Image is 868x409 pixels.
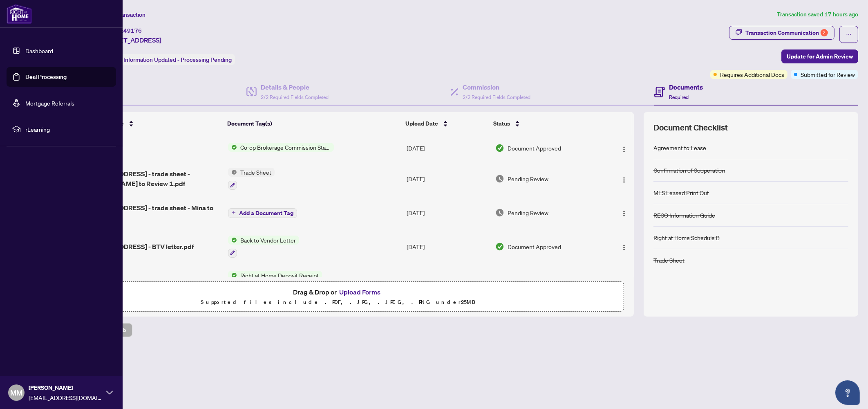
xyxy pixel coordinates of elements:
[228,143,334,152] button: Status IconCo-op Brokerage Commission Statement
[228,207,297,218] button: Add a Document Tag
[777,10,858,19] article: Transaction saved 17 hours ago
[228,236,299,258] button: Status IconBack to Vendor Letter
[801,70,855,79] span: Submitted for Review
[224,112,402,135] th: Document Tag(s)
[85,203,221,222] span: [STREET_ADDRESS] - trade sheet - Mina to Review.pdf
[402,112,490,135] th: Upload Date
[653,143,706,152] div: Agreement to Lease
[53,282,624,312] span: Drag & Drop orUpload FormsSupported files include .PDF, .JPG, .JPEG, .PNG under25MB
[617,275,631,288] button: Logo
[617,206,631,219] button: Logo
[669,94,689,100] span: Required
[85,242,194,252] span: [STREET_ADDRESS] - BTV letter.pdf
[653,211,715,220] div: RECO Information Guide
[508,242,561,251] span: Document Approved
[508,174,548,183] span: Pending Review
[621,177,627,183] img: Logo
[403,196,492,229] td: [DATE]
[228,143,237,152] img: Status Icon
[617,172,631,185] button: Logo
[846,31,852,37] span: ellipsis
[508,144,561,153] span: Document Approved
[835,380,860,405] button: Open asap
[25,99,74,107] a: Mortgage Referrals
[653,256,685,265] div: Trade Sheet
[745,26,828,39] div: Transaction Communication
[495,242,504,251] img: Document Status
[7,4,32,24] img: logo
[25,125,110,134] span: rLearning
[29,383,102,392] span: [PERSON_NAME]
[405,119,438,128] span: Upload Date
[621,244,627,251] img: Logo
[508,208,548,217] span: Pending Review
[403,161,492,196] td: [DATE]
[25,73,67,81] a: Deal Processing
[621,210,627,217] img: Logo
[617,142,631,155] button: Logo
[85,169,221,189] span: [STREET_ADDRESS] - trade sheet - [PERSON_NAME] to Review 1.pdf
[653,166,725,175] div: Confirmation of Cooperation
[403,135,492,161] td: [DATE]
[102,11,145,18] span: View Transaction
[237,271,322,280] span: Right at Home Deposit Receipt
[787,50,853,63] span: Update for Admin Review
[653,188,709,197] div: MLS Leased Print Out
[29,393,102,402] span: [EMAIL_ADDRESS][DOMAIN_NAME]
[495,277,504,286] img: Document Status
[81,112,224,135] th: (10) File Name
[653,233,720,242] div: Right at Home Schedule B
[621,146,627,153] img: Logo
[228,271,322,293] button: Status IconRight at Home Deposit Receipt
[10,387,22,398] span: MM
[123,27,142,34] span: 49176
[228,271,237,280] img: Status Icon
[729,26,834,40] button: Transaction Communication2
[403,229,492,264] td: [DATE]
[293,287,383,297] span: Drag & Drop or
[239,210,293,216] span: Add a Document Tag
[232,211,236,215] span: plus
[495,144,504,153] img: Document Status
[463,82,530,92] h4: Commission
[228,236,237,245] img: Status Icon
[228,168,275,190] button: Status IconTrade Sheet
[123,56,232,63] span: Information Updated - Processing Pending
[653,122,728,133] span: Document Checklist
[493,119,510,128] span: Status
[490,112,600,135] th: Status
[237,143,334,152] span: Co-op Brokerage Commission Statement
[101,35,161,45] span: [STREET_ADDRESS]
[720,70,784,79] span: Requires Additional Docs
[58,297,619,307] p: Supported files include .PDF, .JPG, .JPEG, .PNG under 25 MB
[337,287,383,297] button: Upload Forms
[228,168,237,177] img: Status Icon
[403,264,492,299] td: [DATE]
[495,174,504,183] img: Document Status
[237,168,275,177] span: Trade Sheet
[25,47,53,54] a: Dashboard
[495,208,504,217] img: Document Status
[463,94,530,100] span: 2/2 Required Fields Completed
[781,49,858,63] button: Update for Admin Review
[821,29,828,36] div: 2
[261,82,329,92] h4: Details & People
[261,94,329,100] span: 2/2 Required Fields Completed
[508,277,561,286] span: Document Approved
[101,54,235,65] div: Status:
[617,240,631,253] button: Logo
[669,82,703,92] h4: Documents
[237,236,299,245] span: Back to Vendor Letter
[228,208,297,218] button: Add a Document Tag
